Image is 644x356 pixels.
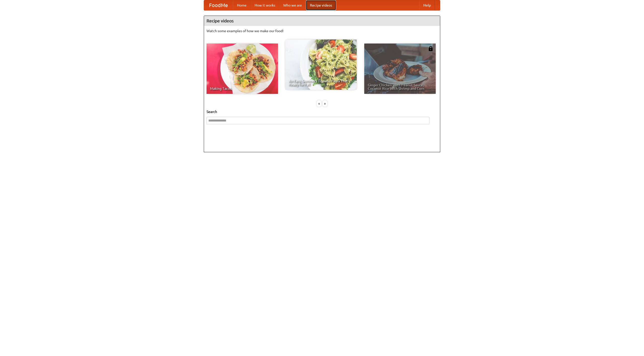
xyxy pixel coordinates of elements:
a: Home [233,0,251,10]
a: An Easy, Summery Tomato Pasta That's Ready for Fall [285,39,357,90]
div: » [323,100,327,107]
a: FoodMe [204,0,233,10]
h4: Recipe videos [204,16,440,26]
a: How it works [251,0,279,10]
a: Who we are [279,0,306,10]
h5: Search [207,109,437,114]
a: Making Tacos [207,44,278,94]
p: Watch some examples of how we make our food! [207,28,437,33]
a: Recipe videos [306,0,336,10]
span: Making Tacos [210,87,274,90]
span: An Easy, Summery Tomato Pasta That's Ready for Fall [289,79,353,86]
img: 483408.png [428,46,433,51]
div: « [317,100,321,107]
a: Help [419,0,435,10]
